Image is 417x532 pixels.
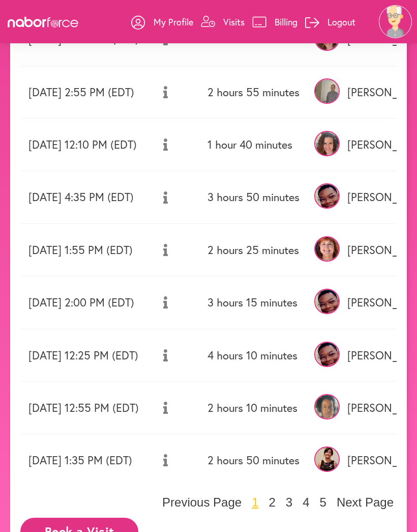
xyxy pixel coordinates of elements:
p: [PERSON_NAME] [316,401,402,414]
td: 3 hours 50 minutes [199,171,308,223]
img: M2XvqHNQfeUMXCwSg2qj [314,446,340,472]
td: [DATE] 2:00 PM (EDT) [20,276,147,329]
td: 1 hour 40 minutes [199,118,308,171]
button: Previous Page [159,495,245,510]
a: My Profile [131,7,193,37]
p: [PERSON_NAME] [316,33,402,46]
img: kIMAioIKSGvxLeguFBXJ [314,183,340,209]
td: [DATE] 4:35 PM (EDT) [20,171,147,223]
p: [PERSON_NAME] [316,296,402,309]
a: Visits [201,7,245,37]
button: 4 [300,495,312,510]
img: kIMAioIKSGvxLeguFBXJ [314,342,340,367]
td: 2 hours 10 minutes [199,381,308,434]
a: Logout [305,7,355,37]
button: 5 [317,495,330,510]
button: 3 [283,495,295,510]
img: uO9lBQdmSAKJJyDVnUlj [314,78,340,104]
p: [PERSON_NAME] [316,454,402,467]
td: [DATE] 2:55 PM (EDT) [20,66,147,118]
img: kIMAioIKSGvxLeguFBXJ [314,289,340,314]
td: 4 hours 10 minutes [199,329,308,381]
td: [DATE] 12:25 PM (EDT) [20,329,147,381]
p: [PERSON_NAME] [316,138,402,151]
td: [DATE] 12:55 PM (EDT) [20,381,147,434]
p: Logout [327,16,355,28]
p: [PERSON_NAME] [316,86,402,99]
p: Billing [275,16,297,28]
img: LvPzAZKSi29q76uVCtwg [314,131,340,156]
img: 28479a6084c73c1d882b58007db4b51f.png [379,5,412,38]
p: [PERSON_NAME] [316,190,402,204]
td: 3 hours 15 minutes [199,276,308,329]
td: 2 hours 50 minutes [199,434,308,487]
p: Visits [223,16,245,28]
button: 2 [265,495,278,510]
td: [DATE] 1:55 PM (EDT) [20,223,147,276]
td: 2 hours 25 minutes [199,223,308,276]
p: [PERSON_NAME] [316,349,402,362]
td: [DATE] 12:10 PM (EDT) [20,118,147,171]
td: 2 hours 55 minutes [199,66,308,118]
button: Next Page [334,495,397,510]
td: [DATE] 1:35 PM (EDT) [20,434,147,487]
button: 1 [249,495,261,510]
img: 17zCrtL0QCWxCCaFqtty [314,236,340,262]
p: My Profile [154,16,193,28]
a: Billing [252,7,297,37]
img: HOpzBhVQlOqcSDQI0d9A [314,394,340,419]
p: [PERSON_NAME] [316,243,402,257]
